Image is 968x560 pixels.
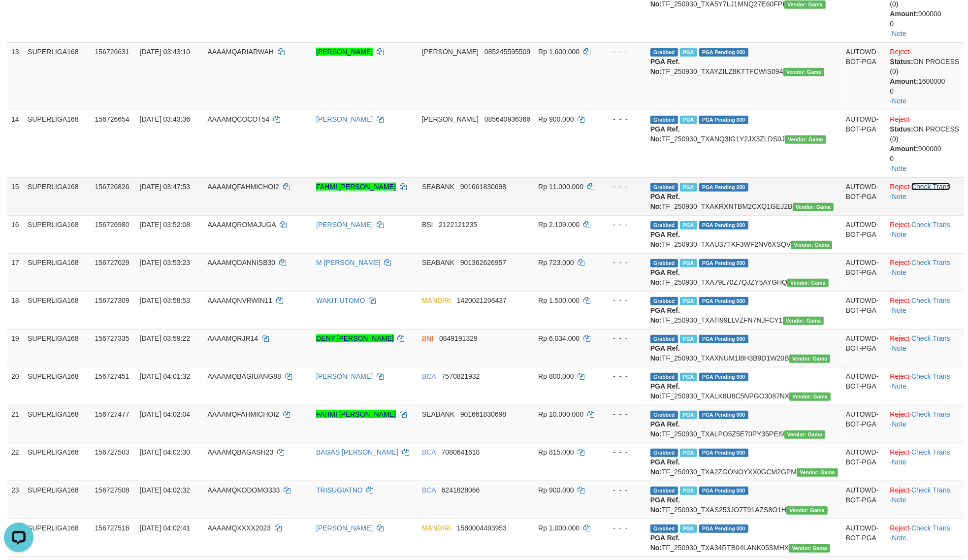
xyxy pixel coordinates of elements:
[783,317,824,325] span: Vendor URL: https://trx31.1velocity.biz
[538,372,574,380] span: Rp 800.000
[7,42,24,110] td: 13
[207,259,275,266] span: AAAAMQDANNISB30
[650,458,680,476] b: PGA Ref. No:
[460,259,506,266] span: Copy 901362626957 to clipboard
[95,486,129,494] span: 156727508
[842,519,886,557] td: AUTOWD-BOT-PGA
[680,297,697,305] span: Marked by aafromsomean
[140,183,190,191] span: [DATE] 03:47:53
[650,58,680,75] b: PGA Ref. No:
[699,373,748,381] span: PGA Pending
[886,405,964,443] td: · ·
[422,183,454,191] span: SEABANK
[95,48,129,56] span: 156726631
[538,486,574,494] span: Rp 900.000
[911,410,950,418] a: Check Trans
[422,48,479,56] span: [PERSON_NAME]
[650,259,678,267] span: Grabbed
[207,448,273,456] span: AAAAMQBAGASH23
[680,183,697,192] span: Marked by aafandaneth
[7,443,24,481] td: 22
[140,410,190,418] span: [DATE] 04:02:04
[24,405,91,443] td: SUPERLIGA168
[650,221,678,230] span: Grabbed
[797,468,838,477] span: Vendor URL: https://trx31.1velocity.biz
[892,268,906,276] a: Note
[460,410,506,418] span: Copy 901661830698 to clipboard
[783,68,825,76] span: Vendor URL: https://trx31.1velocity.biz
[793,203,834,211] span: Vendor URL: https://trx31.1velocity.biz
[785,135,826,144] span: Vendor URL: https://trx31.1velocity.biz
[603,409,643,419] div: - - -
[789,355,831,363] span: Vendor URL: https://trx31.1velocity.biz
[890,524,910,532] a: Reject
[603,258,643,267] div: - - -
[791,241,832,249] span: Vendor URL: https://trx31.1velocity.biz
[650,48,678,57] span: Grabbed
[442,486,480,494] span: Copy 6241828066 to clipboard
[890,57,960,96] div: ON PROCESS (0) 1600000 0
[892,534,906,542] a: Note
[422,486,436,494] span: BCA
[422,115,479,123] span: [PERSON_NAME]
[646,367,842,405] td: TF_250930_TXALK8U8C5NPGO3087NX
[316,334,394,342] a: DENY [PERSON_NAME]
[24,253,91,291] td: SUPERLIGA168
[24,443,91,481] td: SUPERLIGA168
[892,231,906,238] a: Note
[842,329,886,367] td: AUTOWD-BOT-PGA
[7,110,24,177] td: 14
[7,329,24,367] td: 19
[538,183,583,191] span: Rp 11.000.000
[439,334,478,342] span: Copy 0849191329 to clipboard
[911,486,950,494] a: Check Trans
[316,372,373,380] a: [PERSON_NAME]
[699,335,748,343] span: PGA Pending
[422,221,433,229] span: BSI
[140,334,190,342] span: [DATE] 03:59:22
[7,291,24,329] td: 18
[439,221,477,229] span: Copy 2122121235 to clipboard
[886,177,964,215] td: · ·
[603,182,643,192] div: - - -
[538,48,580,56] span: Rp 1.600.000
[7,481,24,519] td: 23
[890,221,910,229] a: Reject
[457,296,507,304] span: Copy 1420021206437 to clipboard
[538,410,583,418] span: Rp 10.000.000
[911,183,950,191] a: Check Trans
[842,443,886,481] td: AUTOWD-BOT-PGA
[650,525,678,533] span: Grabbed
[680,411,697,419] span: Marked by aafandaneth
[422,410,454,418] span: SEABANK
[842,405,886,443] td: AUTOWD-BOT-PGA
[650,183,678,192] span: Grabbed
[442,448,480,456] span: Copy 7080641618 to clipboard
[140,48,190,56] span: [DATE] 03:43:10
[680,487,697,495] span: Marked by aafchoeunmanni
[890,58,913,66] b: Status:
[886,42,964,110] td: · ·
[892,382,906,390] a: Note
[207,48,274,56] span: AAAAMQARIARWAH
[316,48,373,56] a: [PERSON_NAME]
[603,485,643,495] div: - - -
[646,291,842,329] td: TF_250930_TXATI99LLVZFN7NJFCY1
[892,97,906,105] a: Note
[95,448,129,456] span: 156727503
[207,486,280,494] span: AAAAMQKODOMO333
[680,449,697,457] span: Marked by aafchoeunmanni
[890,124,960,164] div: ON PROCESS (0) 900000 0
[842,42,886,110] td: AUTOWD-BOT-PGA
[911,372,950,380] a: Check Trans
[7,367,24,405] td: 20
[699,297,748,305] span: PGA Pending
[207,372,281,380] span: AAAAMQBAGIUANG88
[886,481,964,519] td: · ·
[140,486,190,494] span: [DATE] 04:02:32
[646,519,842,557] td: TF_250930_TXA34RTB04LANK05SMHX
[207,296,272,304] span: AAAAMQNVRWIN11
[650,496,680,514] b: PGA Ref. No:
[646,215,842,253] td: TF_250930_TXAU37TKF3WF2NV6XSQV
[140,259,190,266] span: [DATE] 03:53:23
